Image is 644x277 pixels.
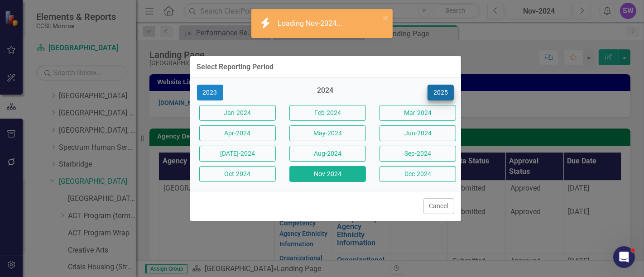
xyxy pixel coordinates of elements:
[613,246,635,268] iframe: Intercom live chat
[197,63,274,71] div: Select Reporting Period
[383,13,389,23] button: close
[289,105,366,121] button: Feb-2024
[199,105,276,121] button: Jan-2024
[287,86,364,100] div: 2024
[380,105,456,121] button: Mar-2024
[199,125,276,141] button: Apr-2024
[199,146,276,162] button: [DATE]-2024
[289,146,366,162] button: Aug-2024
[289,166,366,182] button: Nov-2024
[380,146,456,162] button: Sep-2024
[199,166,276,182] button: Oct-2024
[289,125,366,141] button: May-2024
[428,85,454,100] button: 2025
[278,19,344,29] div: Loading Nov-2024...
[197,85,223,100] button: 2023
[380,125,456,141] button: Jun-2024
[423,198,454,214] button: Cancel
[380,166,456,182] button: Dec-2024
